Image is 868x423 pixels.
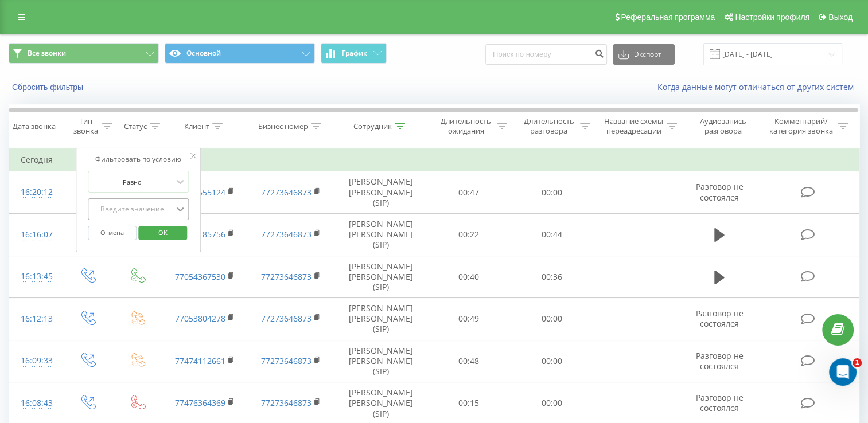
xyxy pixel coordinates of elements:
[427,256,511,298] td: 00:40
[510,171,593,214] td: 00:00
[853,358,862,367] span: 1
[21,350,50,372] div: 16:09:33
[261,397,312,408] a: 77273646873
[427,213,511,256] td: 00:22
[520,116,577,136] div: Длительность разговора
[13,122,56,131] div: Дата звонка
[9,43,159,64] button: Все звонки
[334,298,427,340] td: [PERSON_NAME] [PERSON_NAME] (SIP)
[175,271,225,282] a: 77054367530
[334,171,427,214] td: [PERSON_NAME] [PERSON_NAME] (SIP)
[510,256,593,298] td: 00:36
[334,340,427,382] td: [PERSON_NAME] [PERSON_NAME] (SIP)
[21,392,50,414] div: 16:08:43
[21,308,50,330] div: 16:12:13
[165,43,315,64] button: Основной
[321,43,387,64] button: График
[353,122,392,131] div: Сотрудник
[9,148,859,171] td: Сегодня
[124,122,147,131] div: Статус
[621,13,715,22] span: Реферальная программа
[510,298,593,340] td: 00:00
[261,229,312,240] a: 77273646873
[258,122,308,131] div: Бизнес номер
[175,355,225,366] a: 77474112661
[604,116,664,136] div: Название схемы переадресации
[438,116,495,136] div: Длительность ожидания
[695,350,743,371] span: Разговор не состоялся
[695,392,743,413] span: Разговор не состоялся
[261,187,312,198] a: 77273646873
[261,355,312,366] a: 77273646873
[28,49,66,58] span: Все звонки
[427,340,511,382] td: 00:48
[175,187,225,198] a: 77473555124
[690,116,757,136] div: Аудиозапись разговора
[342,49,367,57] span: График
[138,226,187,240] button: OK
[334,213,427,256] td: [PERSON_NAME] [PERSON_NAME] (SIP)
[828,13,853,22] span: Выход
[88,226,137,240] button: Отмена
[261,271,312,282] a: 77273646873
[147,224,179,241] span: OK
[72,116,99,136] div: Тип звонка
[21,181,50,203] div: 16:20:12
[184,122,209,131] div: Клиент
[21,265,50,288] div: 16:13:45
[735,13,809,22] span: Настройки профиля
[334,256,427,298] td: [PERSON_NAME] [PERSON_NAME] (SIP)
[485,44,607,65] input: Поиск по номеру
[261,313,312,324] a: 77273646873
[510,213,593,256] td: 00:44
[768,116,835,136] div: Комментарий/категория звонка
[510,340,593,382] td: 00:00
[829,358,857,386] iframe: Intercom live chat
[427,171,511,214] td: 00:47
[175,229,225,240] a: 77715185756
[175,313,225,324] a: 77053804278
[91,205,173,214] div: Введите значение
[613,44,675,65] button: Экспорт
[695,181,743,202] span: Разговор не состоялся
[427,298,511,340] td: 00:49
[88,154,189,165] div: Фильтровать по условию
[175,397,225,408] a: 77476364369
[21,224,50,246] div: 16:16:07
[9,82,89,92] button: Сбросить фильтры
[657,81,859,92] a: Когда данные могут отличаться от других систем
[695,308,743,329] span: Разговор не состоялся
